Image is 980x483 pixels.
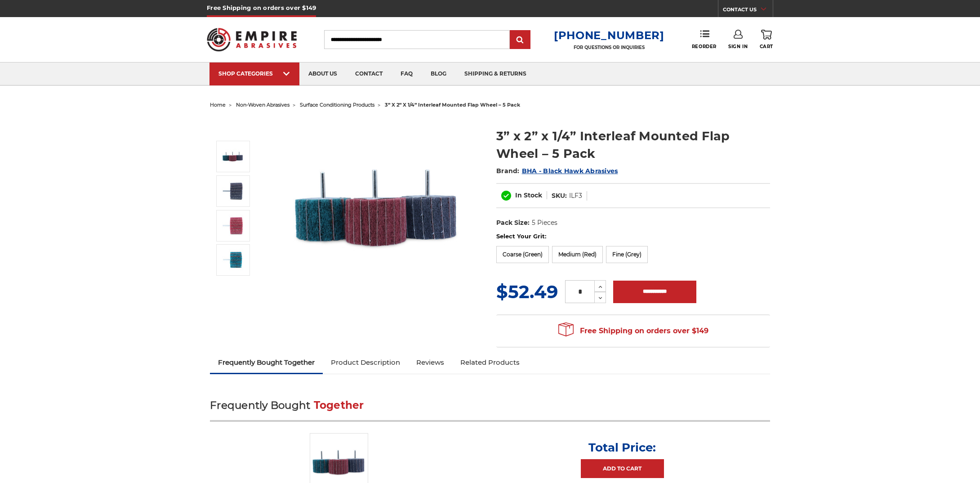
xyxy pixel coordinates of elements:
h1: 3” x 2” x 1/4” Interleaf Mounted Flap Wheel – 5 Pack [496,127,770,162]
span: Sign In [728,44,748,49]
a: Product Description [323,353,408,372]
a: about us [299,63,346,85]
img: Green 3” x 2” x ¼” Interleaf Mounted Flap Wheel [222,249,244,271]
span: In Stock [515,191,542,199]
a: non-woven abrasives [236,102,290,108]
div: SHOP CATEGORIES [218,70,290,77]
span: Frequently Bought [210,399,310,411]
img: Red 3” x 2” x ¼” Interleaf Mounted Flap Wheel [222,215,244,237]
p: FOR QUESTIONS OR INQUIRIES [554,45,664,50]
input: Submit [511,31,529,49]
dd: ILF3 [569,191,582,201]
a: Reviews [408,353,452,372]
a: Add to Cart [581,459,664,478]
a: Reorder [692,30,717,49]
img: 3” x 2” x 1/4” Interleaf Mounted Flap Wheel – 5 Pack [222,145,244,168]
a: faq [392,63,422,85]
span: Free Shipping on orders over $149 [558,322,708,340]
a: home [210,102,226,108]
dd: 5 Pieces [532,218,557,228]
a: Cart [760,30,773,49]
span: Together [314,399,364,411]
a: surface conditioning products [300,102,374,108]
dt: SKU: [552,191,567,201]
span: Reorder [692,44,717,49]
dt: Pack Size: [496,218,530,228]
p: Total Price: [588,440,656,455]
span: 3” x 2” x 1/4” interleaf mounted flap wheel – 5 pack [385,102,520,108]
a: contact [346,63,392,85]
img: Empire Abrasives [207,22,297,57]
img: 3” x 2” x 1/4” Interleaf Mounted Flap Wheel – 5 Pack [287,118,467,298]
img: Grey 3” x 2” x ¼” Interleaf Mounted Flap Wheel [222,180,244,202]
label: Select Your Grit: [496,232,770,241]
a: shipping & returns [455,63,535,85]
span: $52.49 [496,281,558,303]
a: Frequently Bought Together [210,353,323,372]
a: Related Products [452,353,528,372]
a: BHA - Black Hawk Abrasives [522,167,618,175]
a: blog [422,63,455,85]
a: [PHONE_NUMBER] [554,29,664,42]
span: Cart [760,44,773,49]
a: CONTACT US [723,4,773,17]
span: Brand: [496,167,520,175]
